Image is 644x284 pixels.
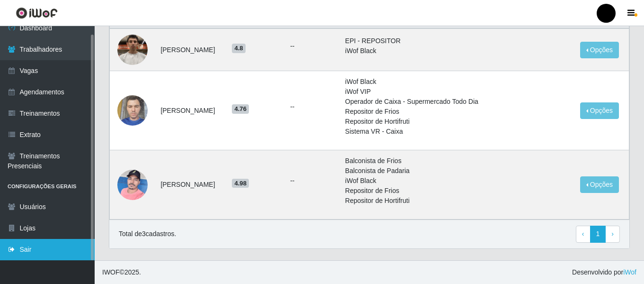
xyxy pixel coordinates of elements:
img: 1736532476105.jpeg [117,90,148,130]
span: © 2025 . [102,267,141,277]
a: Next [605,226,620,243]
img: CoreUI Logo [16,7,58,19]
button: Opções [580,42,619,58]
li: Operador de Caixa - Supermercado Todo Dia [345,97,490,107]
td: [PERSON_NAME] [155,28,226,71]
span: ‹ [582,230,584,238]
a: Previous [576,226,591,243]
li: Repositor de Frios [345,107,490,117]
li: Sistema VR - Caixa [345,127,490,137]
li: iWof VIP [345,87,490,97]
a: iWof [623,268,636,276]
span: 4.8 [232,44,246,53]
li: Repositor de Frios [345,186,490,196]
ul: -- [290,41,334,51]
td: [PERSON_NAME] [155,71,226,150]
ul: -- [290,176,334,186]
ul: -- [290,102,334,112]
button: Opções [580,176,619,193]
li: iWof Black [345,176,490,186]
img: 1743414607190.jpeg [117,29,148,70]
img: 1735860830923.jpeg [117,165,148,205]
button: Opções [580,102,619,119]
span: › [611,230,614,238]
li: Balconista de Padaria [345,166,490,176]
nav: pagination [576,226,620,243]
a: 1 [590,226,606,243]
li: Repositor de Hortifruti [345,196,490,206]
li: iWof Black [345,46,490,56]
li: Balconista de Frios [345,156,490,166]
span: 4.98 [232,179,249,188]
li: Repositor de Hortifruti [345,117,490,127]
span: IWOF [102,268,120,276]
span: Desenvolvido por [572,267,636,277]
li: EPI - REPOSITOR [345,36,490,46]
span: 4.76 [232,104,249,114]
li: iWof Black [345,77,490,87]
td: [PERSON_NAME] [155,150,226,220]
p: Total de 3 cadastros. [119,229,176,239]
